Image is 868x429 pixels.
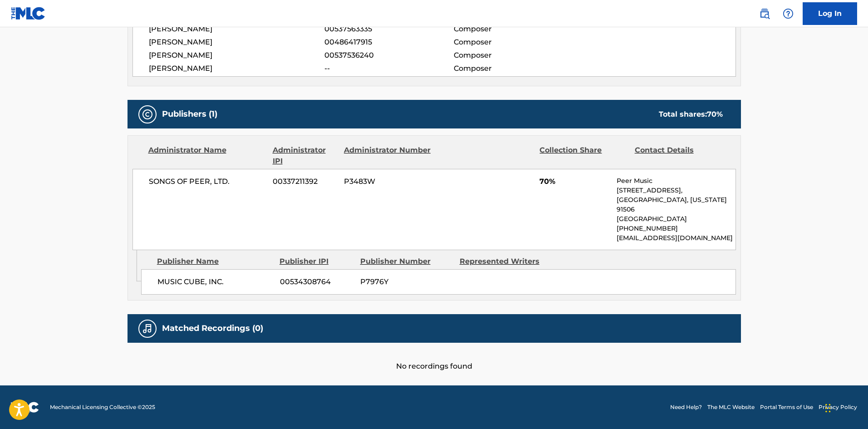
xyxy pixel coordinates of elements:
span: [PERSON_NAME] [149,50,325,61]
span: [PERSON_NAME] [149,63,325,74]
div: Administrator Name [148,145,266,167]
iframe: Chat Widget [823,385,868,429]
h5: Publishers (1) [162,109,217,119]
span: P7976Y [360,276,453,287]
span: MUSIC CUBE, INC. [157,276,273,287]
div: Total shares: [659,109,723,120]
div: チャットウィジェット [823,385,868,429]
span: Composer [454,37,571,48]
span: 00534308764 [280,276,353,287]
img: MLC Logo [11,7,46,20]
span: [PERSON_NAME] [149,37,325,48]
p: [EMAIL_ADDRESS][DOMAIN_NAME] [617,233,735,243]
p: [GEOGRAPHIC_DATA], [US_STATE] 91506 [617,195,735,214]
span: -- [324,63,453,74]
img: Matched Recordings [142,323,153,334]
span: 70 % [707,110,723,118]
a: Portal Terms of Use [760,403,813,411]
a: Need Help? [670,403,702,411]
a: Public Search [755,5,774,23]
span: 70% [539,176,610,187]
p: [STREET_ADDRESS], [617,186,735,195]
span: 00537563335 [324,24,453,35]
a: Privacy Policy [819,403,857,411]
h5: Matched Recordings (0) [162,323,263,334]
span: Mechanical Licensing Collective © 2025 [50,403,155,411]
p: [GEOGRAPHIC_DATA] [617,214,735,224]
div: Represented Writers [460,256,552,267]
div: Help [779,5,797,23]
div: ドラッグ [825,394,831,422]
img: Publishers [142,109,153,120]
div: Contact Details [635,145,723,167]
p: [PHONE_NUMBER] [617,224,735,233]
img: help [783,8,794,19]
a: The MLC Website [707,403,755,411]
div: Publisher Name [157,256,273,267]
div: Administrator IPI [273,145,337,167]
div: No recordings found [128,343,741,372]
div: Collection Share [539,145,628,167]
span: SONGS OF PEER, LTD. [149,176,266,187]
div: Publisher Number [360,256,453,267]
span: [PERSON_NAME] [149,24,325,35]
span: Composer [454,63,571,74]
span: 00537536240 [324,50,453,61]
div: Administrator Number [344,145,432,167]
span: P3483W [344,176,432,187]
img: search [759,8,770,19]
span: 00486417915 [324,37,453,48]
span: Composer [454,24,571,35]
span: Composer [454,50,571,61]
div: Publisher IPI [280,256,353,267]
img: logo [11,402,39,413]
p: Peer Music [617,176,735,186]
a: Log In [803,2,857,25]
span: 00337211392 [273,176,337,187]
